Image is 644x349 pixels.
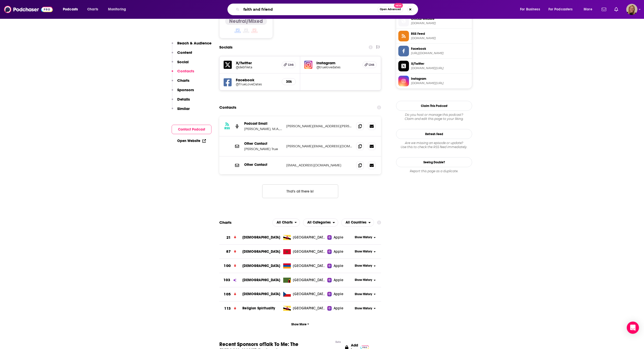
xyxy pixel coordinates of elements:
span: feeds.megaphone.fm [411,36,470,40]
a: [DEMOGRAPHIC_DATA] [242,264,280,268]
h2: Categories [303,218,338,227]
span: For Business [520,6,540,13]
a: [GEOGRAPHIC_DATA] [281,249,328,254]
img: User Profile [626,4,637,15]
a: Charts [84,5,101,13]
span: Link [369,63,374,67]
button: Show History [353,306,378,311]
a: Link [363,61,377,68]
h3: 105 [224,291,230,297]
a: [GEOGRAPHIC_DATA] [281,306,328,311]
a: [DEMOGRAPHIC_DATA] [242,278,280,282]
img: iconImage [304,61,312,69]
h5: 30k [286,80,292,84]
a: 87 [219,245,242,259]
button: Reach & Audience [172,41,211,50]
span: Do you host or manage this podcast? [396,113,472,117]
p: Content [177,50,192,55]
span: Show History [355,235,372,240]
h2: Platforms [272,218,300,227]
span: Show History [355,278,372,282]
div: Claim and edit this page to your liking. [396,113,472,121]
a: @debfileta [236,65,278,69]
span: All Charts [277,221,293,224]
button: Details [172,97,190,106]
a: @TrueLoveDates [236,82,278,86]
span: [DEMOGRAPHIC_DATA] [242,235,280,240]
span: Logged in as avansolkema [626,4,637,15]
span: Show History [355,264,372,268]
h3: 100 [224,263,230,269]
a: [DEMOGRAPHIC_DATA] [242,292,280,296]
a: [GEOGRAPHIC_DATA] [281,263,328,268]
a: 103 [219,273,242,287]
a: Apple [327,292,353,297]
h2: Charts [219,220,231,225]
button: Content [172,50,192,59]
a: 21 [219,231,242,245]
a: RSS Feed[DOMAIN_NAME] [398,31,470,41]
h2: Socials [219,42,232,52]
button: Show More [219,320,381,329]
a: 105 [219,287,242,301]
span: Brunei Darussalam [293,235,326,240]
button: Claim This Podcast [396,101,472,111]
button: Show profile menu [626,4,637,15]
p: [PERSON_NAME] True [244,147,282,151]
button: Open AdvancedNew [378,6,403,12]
p: Podcast Email [244,121,282,126]
button: open menu [580,5,599,13]
span: All Countries [346,221,366,224]
p: Other Contact [244,163,282,167]
p: Similar [177,106,190,111]
a: 100 [219,259,242,273]
a: [DEMOGRAPHIC_DATA] [242,249,280,254]
span: RSS Feed [411,31,470,36]
button: Show History [353,278,378,282]
button: Show History [353,235,378,240]
button: open menu [341,218,374,227]
p: Reach & Audience [177,41,211,45]
span: truelovedates.com [411,21,470,25]
h5: Facebook [236,77,278,82]
button: open menu [104,5,133,13]
p: Contacts [177,69,194,73]
h3: 103 [223,277,230,283]
div: Open Intercom Messenger [627,322,639,334]
button: Show History [353,292,378,296]
span: Show History [355,292,372,296]
h5: Instagram [316,60,359,65]
span: Apple [334,249,343,254]
span: Link [288,63,294,67]
div: Search podcasts, credits, & more... [232,4,423,15]
span: Morocco [293,249,326,254]
span: All Categories [307,221,331,224]
a: [GEOGRAPHIC_DATA] [281,292,328,297]
img: Podchaser - Follow, Share and Rate Podcasts [4,5,53,14]
h5: X/Twitter [236,60,278,65]
a: Apple [327,235,353,240]
button: open menu [59,5,84,13]
a: Religion Spirituality [242,306,275,310]
h3: 87 [226,249,231,255]
span: Facebook [411,46,470,51]
a: Open Website [177,139,206,143]
a: Apple [327,306,353,311]
a: [GEOGRAPHIC_DATA] [281,235,328,240]
a: Facebook[URL][DOMAIN_NAME] [398,46,470,56]
span: Instagram [411,76,470,81]
span: Zambia [293,278,326,283]
a: Apple [327,263,353,268]
a: Official Website[DOMAIN_NAME] [398,16,470,26]
p: [PERSON_NAME], M.A., LPC and Creator of [DOMAIN_NAME] [244,127,282,131]
p: [PERSON_NAME][EMAIL_ADDRESS][DOMAIN_NAME] [286,144,352,148]
span: Show More [291,323,309,326]
p: [PERSON_NAME][EMAIL_ADDRESS][PERSON_NAME][DOMAIN_NAME] [286,124,352,128]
